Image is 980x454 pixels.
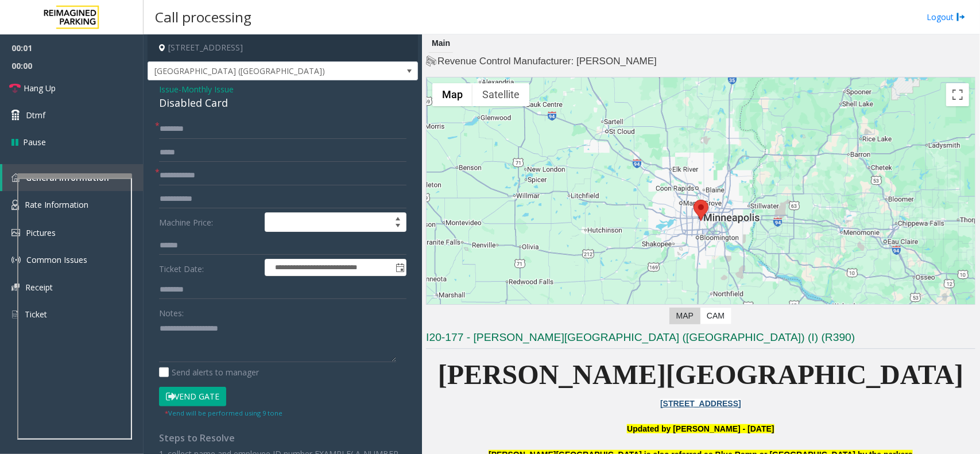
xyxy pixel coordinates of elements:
[694,200,708,221] div: 800 East 28th Street, Minneapolis, MN
[2,164,144,191] a: General Information
[927,11,966,23] a: Logout
[159,83,179,95] span: Issue
[156,259,262,276] label: Ticket Date:
[159,366,259,378] label: Send alerts to manager
[26,172,109,183] span: General Information
[660,399,741,408] a: [STREET_ADDRESS]
[11,200,19,210] img: 'icon'
[946,83,969,106] button: Toggle fullscreen view
[156,212,262,232] label: Machine Price:
[159,303,184,319] label: Notes:
[159,95,406,111] div: Disabled Card
[165,409,282,417] small: Vend will be performed using 9 tone
[159,387,226,406] button: Vend Gate
[429,34,453,53] div: Main
[669,308,700,324] label: Map
[159,433,406,444] h4: Steps to Resolve
[627,424,774,433] font: Updated by [PERSON_NAME] - [DATE]
[432,83,472,106] button: Show street map
[390,213,406,222] span: Increase value
[426,55,975,68] h4: Revenue Control Manufacturer: [PERSON_NAME]
[11,284,20,291] img: 'icon'
[390,222,406,231] span: Decrease value
[700,308,731,324] label: CAM
[11,255,21,265] img: 'icon'
[393,259,406,275] span: Toggle popup
[181,83,234,95] span: Monthly Issue
[11,309,19,320] img: 'icon'
[24,82,56,94] span: Hang Up
[26,109,45,121] span: Dtmf
[149,3,257,31] h3: Call processing
[426,330,975,349] h3: I20-177 - [PERSON_NAME][GEOGRAPHIC_DATA] ([GEOGRAPHIC_DATA]) (I) (R390)
[148,34,418,61] h4: [STREET_ADDRESS]
[11,229,20,236] img: 'icon'
[148,62,363,80] span: [GEOGRAPHIC_DATA] ([GEOGRAPHIC_DATA])
[11,173,20,182] img: 'icon'
[472,83,529,106] button: Show satellite imagery
[438,359,964,390] span: [PERSON_NAME][GEOGRAPHIC_DATA]
[179,84,234,95] span: -
[956,11,966,23] img: logout
[23,136,46,148] span: Pause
